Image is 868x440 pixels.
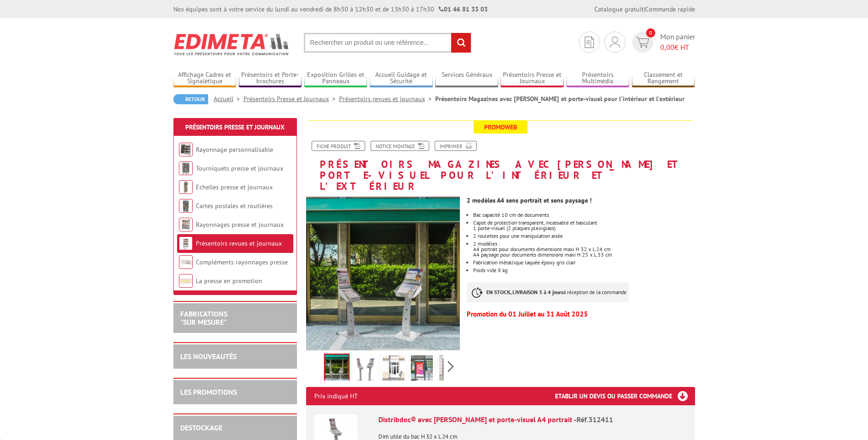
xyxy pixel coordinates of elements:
[243,95,339,103] a: Présentoirs Presse et Journaux
[304,33,471,53] input: Rechercher un produit ou une référence...
[325,354,349,383] img: distribdoc_avec_capot_porte_visuel_a4_portrait_paysage_312411_312422.jpg
[239,71,302,86] a: Présentoirs et Porte-brochures
[646,28,655,38] span: 0
[185,123,285,131] a: Présentoirs Presse et Journaux
[339,95,435,103] a: Présentoirs revues et journaux
[486,289,563,295] strong: EN STOCK, LIVRAISON 3 à 4 jours
[594,5,695,14] div: |
[473,252,695,258] div: A4 paysage pour documents dimensions maxi H 25 x L 33 cm
[196,277,262,285] a: La presse en promotion
[435,141,477,151] a: Imprimer
[173,27,290,61] img: Edimeta
[473,268,695,273] li: Poids vide 8 kg
[196,164,283,172] a: Tourniquets presse et journaux
[577,415,613,424] span: Réf.312411
[179,218,193,231] img: Rayonnages presse et journaux
[196,239,282,247] a: Présentoirs revues et journaux
[660,42,695,53] span: € HT
[473,220,695,231] li: Capot de protection transparent, incassable et basculant 1 porte-visuel (2 plaques plexiglass)
[467,196,592,204] strong: 2 modèles A4 sens portrait et sens paysage !
[632,71,695,86] a: Classement et Rangement
[473,241,695,247] div: 2 modèles :
[501,71,564,86] a: Présentoirs Presse et Journaux
[196,258,288,266] a: Compléments rayonnages presse
[180,309,227,327] a: FABRICATIONS"Sur Mesure"
[179,255,193,269] img: Compléments rayonnages presse
[555,387,695,405] h3: Etablir un devis ou passer commande
[439,5,488,13] strong: 01 46 81 33 03
[435,71,498,86] a: Services Généraux
[306,197,460,351] img: distribdoc_avec_capot_porte_visuel_a4_portrait_paysage_312411_312422.jpg
[383,355,404,384] img: presentoirs_magazines_capot_porte_visuel_interieur_exterieur_312411_2.jpg
[180,423,222,432] a: DESTOCKAGE
[447,359,455,374] span: Next
[474,121,528,134] span: Promoweb
[196,183,273,191] a: Echelles presse et journaux
[196,220,284,229] a: Rayonnages presse et journaux
[173,94,208,104] a: Retour
[370,71,433,86] a: Accueil Guidage et Sécurité
[585,37,594,48] img: devis rapide
[473,212,695,218] p: Bac capacité 10 cm de documents
[660,32,695,53] span: Mon panier
[451,33,471,53] input: rechercher
[180,387,237,397] a: LES PROMOTIONS
[179,143,193,156] img: Rayonnage personnalisable
[467,282,629,302] p: à réception de la commande
[467,311,695,317] p: Promotion du 01 Juillet au 31 Août 2025
[371,141,429,151] a: Notice Montage
[636,37,649,48] img: devis rapide
[196,145,273,154] a: Rayonnage personnalisable
[180,352,237,361] a: LES NOUVEAUTÉS
[196,202,273,210] a: Cartes postales et routières
[312,141,365,151] a: Fiche produit
[179,199,193,213] img: Cartes postales et routières
[179,274,193,288] img: La presse en promotion
[354,355,376,384] img: presentoirs_brochures_312411_1.jpg
[179,180,193,194] img: Echelles presse et journaux
[439,355,461,384] img: presentoirs_magazines_capot_porte_visuel_interieur_exterieur_312411_1.jpg
[610,37,620,48] img: devis rapide
[179,161,193,175] img: Tourniquets presse et journaux
[173,5,488,14] div: Nos équipes sont à votre service du lundi au vendredi de 8h30 à 12h30 et de 13h30 à 17h30
[378,414,687,425] div: Distribdoc® avec [PERSON_NAME] et porte-visuel A4 portrait -
[435,94,685,103] li: Présentoirs Magazines avec [PERSON_NAME] et porte-visuel pour l'intérieur et l'extérieur
[566,71,630,86] a: Présentoirs Multimédia
[473,247,695,252] div: A4 portrait pour documents dimensions maxi H 32 x L 24 cm
[473,233,695,239] li: 2 roulettes pour une manipulation aisée
[473,260,695,265] li: Fabrication métallique laquée époxy gris clair
[214,95,243,103] a: Accueil
[314,387,358,405] p: Prix indiqué HT
[173,71,237,86] a: Affichage Cadres et Signalétique
[594,5,644,13] a: Catalogue gratuit
[630,32,695,53] a: devis rapide 0 Mon panier 0,00€ HT
[645,5,695,13] a: Commande rapide
[411,355,433,384] img: presentoirs_magazines_capot_porte_visuel_interieur_exterieur_312411_3.jpg
[304,71,367,86] a: Exposition Grilles et Panneaux
[660,43,674,52] span: 0,00
[179,236,193,250] img: Présentoirs revues et journaux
